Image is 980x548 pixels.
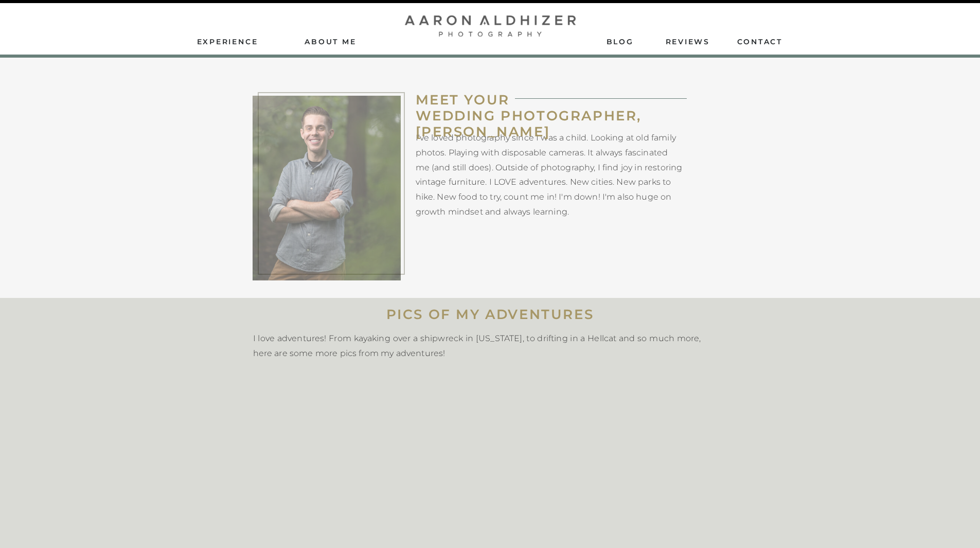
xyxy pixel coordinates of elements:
[607,37,633,46] a: Blog
[182,307,799,323] h1: PICS OF MY ADVENTURES
[253,331,701,359] p: I love adventures! From kayaking over a shipwreck in [US_STATE], to drifting in a Hellcat and so ...
[416,131,683,218] p: I've loved photography since I was a child. Looking at old family photos. Playing with disposable...
[294,37,367,46] a: AbouT ME
[197,37,260,46] a: Experience
[666,37,712,46] a: ReviEws
[737,37,783,46] a: contact
[416,92,713,131] h1: MEET YOUR WEDDING PHOTOGRAPHER, [PERSON_NAME]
